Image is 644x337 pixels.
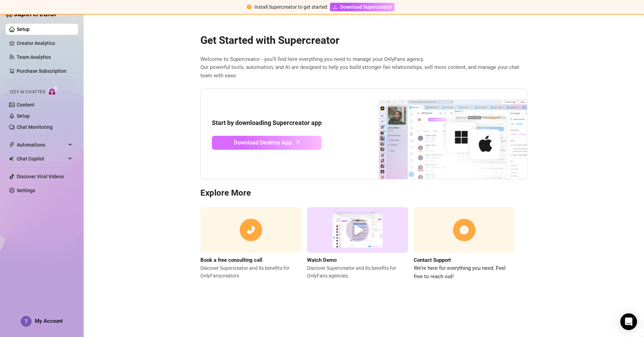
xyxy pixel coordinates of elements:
span: Discover Supercreator and its benefits for OnlyFans agencies. [307,264,408,280]
img: ACg8ocLjmwHBCqTF-VYGAE7DhPSXEMNfU3xjq8ja6zr9xs0zIsmtdQ=s96-c [21,316,31,326]
a: Purchase Subscription [17,68,67,74]
span: Download Supercreator [340,3,392,11]
a: Creator Analytics [17,38,72,49]
a: Download Supercreator [330,3,394,11]
strong: Start by downloading Supercreator app [212,119,322,126]
span: We’re here for everything you need. Feel free to reach out! [414,264,515,281]
a: Discover Viral Videos [17,174,64,179]
strong: Book a free consulting call [200,257,262,263]
strong: Contact Support [414,257,451,263]
a: Download Desktop Apparrow-up [212,136,322,150]
span: Izzy AI Chatter [10,89,45,95]
span: arrow-up [294,138,302,146]
a: Content [17,102,34,108]
span: Automations [17,139,66,150]
a: Setup [17,113,30,119]
img: Chat Copilot [9,156,14,161]
span: Install Supercreator to get started [254,4,327,10]
a: Setup [17,26,30,32]
span: thunderbolt [9,142,15,148]
strong: Watch Demo [307,257,337,263]
span: Discover Supercreator and its benefits for OnlyFans creators [200,264,301,280]
img: supercreator demo [307,207,408,253]
span: Welcome to Supercreator - you’ll find here everything you need to manage your OnlyFans agency. Ou... [200,55,527,80]
a: Team Analytics [17,54,51,60]
a: Chat Monitoring [17,124,53,130]
span: download [332,5,337,9]
img: consulting call [200,207,301,253]
h2: Get Started with Supercreator [200,34,527,47]
a: Settings [17,188,35,193]
span: Chat Copilot [17,153,66,164]
img: AI Chatter [48,86,59,96]
img: download app [353,89,527,179]
div: Open Intercom Messenger [620,313,637,330]
a: Book a free consulting callDiscover Supercreator and its benefits for OnlyFanscreators [200,207,301,281]
img: contact support [414,207,515,253]
span: exclamation-circle [247,5,252,9]
a: Watch DemoDiscover Supercreator and its benefits for OnlyFans agencies. [307,207,408,281]
span: My Account [35,318,63,324]
span: Download Desktop App [234,138,292,147]
h3: Explore More [200,188,527,199]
